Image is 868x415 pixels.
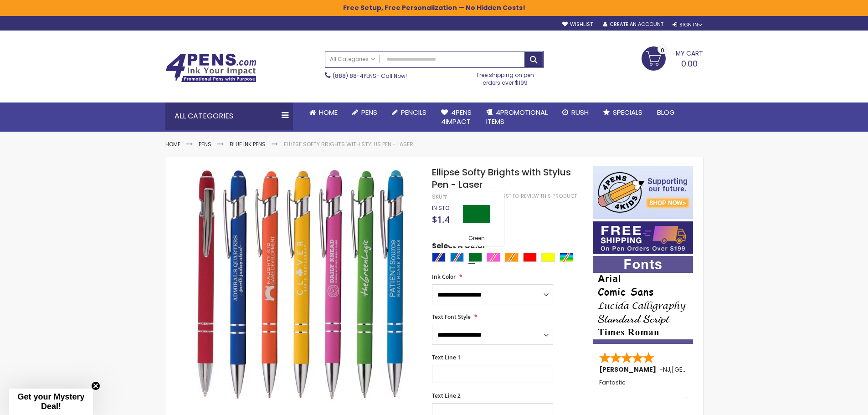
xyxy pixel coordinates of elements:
a: 4PROMOTIONALITEMS [479,102,555,132]
span: Specials [613,108,642,117]
span: NJ [663,365,670,374]
span: - Call Now! [333,72,407,80]
img: Ellipse Softy Brights with Stylus Pen - Laser [184,165,420,402]
div: Availability [432,205,457,212]
span: 4PROMOTIONAL ITEMS [486,108,548,126]
strong: SKU [432,193,449,200]
a: Be the first to review this product [481,193,577,200]
img: font-personalization-examples [593,256,693,344]
span: Blog [657,108,675,117]
span: Ink Color [432,273,456,281]
span: Text Line 1 [432,354,461,361]
span: 4Pens 4impact [441,108,472,126]
li: Ellipse Softy Brights with Stylus Pen - Laser [284,141,413,148]
span: [PERSON_NAME] [599,365,659,374]
a: Blog [650,102,682,123]
span: All Categories [330,56,375,63]
a: 4Pens4impact [434,102,479,132]
div: Green [468,253,482,262]
span: Get your Mystery Deal! [17,392,84,411]
a: Wishlist [562,21,593,28]
span: 0.00 [681,58,698,69]
a: Create an Account [603,21,663,28]
span: Home [319,108,338,117]
span: Select A Color [432,241,486,253]
a: Specials [596,102,650,123]
div: Sign In [673,21,703,28]
a: All Categories [325,51,380,67]
div: Red [523,253,537,262]
a: Pens [199,140,211,148]
span: Rush [571,108,589,117]
a: Home [302,102,345,123]
a: Pens [345,102,385,123]
a: 0.00 0 [642,46,703,69]
span: Text Line 2 [432,392,461,400]
img: 4pens 4 kids [593,166,693,219]
a: Home [165,140,180,148]
div: Get your Mystery Deal!Close teaser [9,389,93,415]
span: [GEOGRAPHIC_DATA] [672,365,739,374]
span: Pencils [401,108,426,117]
div: Free shipping on pen orders over $199 [467,68,544,86]
a: (888) 88-4PENS [333,72,376,80]
span: Ellipse Softy Brights with Stylus Pen - Laser [432,166,571,191]
span: - , [659,365,739,374]
button: Close teaser [91,381,100,390]
div: Yellow [541,253,555,262]
img: 4Pens Custom Pens and Promotional Products [165,53,257,82]
span: $1.42 [432,213,455,225]
span: Text Font Style [432,313,471,321]
span: In stock [432,204,457,212]
div: All Categories [165,102,293,130]
a: Rush [555,102,596,123]
a: Pencils [385,102,434,123]
img: Free shipping on orders over $199 [593,221,693,254]
span: Pens [361,108,377,117]
span: 0 [661,46,664,55]
div: Fantastic [599,379,688,399]
a: Blue ink Pens [230,140,266,148]
div: Green [452,235,502,244]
